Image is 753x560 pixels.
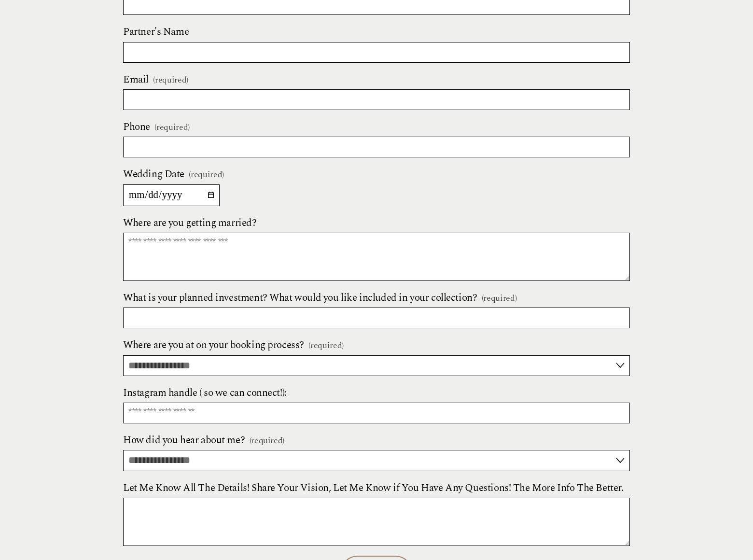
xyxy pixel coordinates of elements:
[123,481,623,496] span: Let Me Know All The Details! Share Your Vision, Let Me Know if You Have Any Questions! The More I...
[154,123,189,132] span: (required)
[250,434,284,447] span: (required)
[123,25,189,40] span: Partner's Name
[123,216,257,231] span: Where are you getting married?
[123,338,304,353] span: Where are you at on your booking process?
[123,120,150,135] span: Phone
[123,355,630,376] select: Where are you at on your booking process?
[482,292,516,305] span: (required)
[153,74,188,86] span: (required)
[189,168,223,181] span: (required)
[123,386,287,401] span: Instagram handle ( so we can connect!):
[308,339,343,352] span: (required)
[123,433,245,448] span: How did you hear about me?
[123,167,184,182] span: Wedding Date
[123,72,149,87] span: Email
[123,291,477,306] span: What is your planned investment? What would you like included in your collection?
[123,450,630,471] select: How did you hear about me?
